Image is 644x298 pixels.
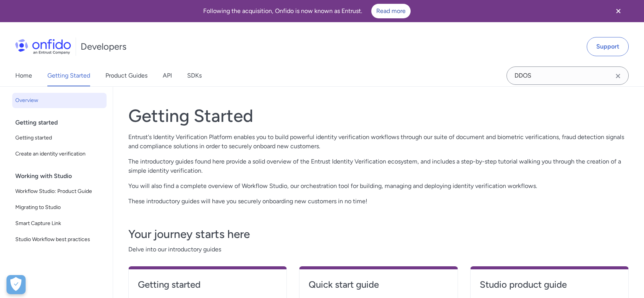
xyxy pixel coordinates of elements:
a: Home [15,65,32,86]
div: Working with Studio [15,168,110,184]
div: Getting started [15,115,110,130]
span: Overview [15,96,104,105]
svg: Clear search field button [613,71,623,81]
h4: Studio product guide [480,279,619,291]
p: Entrust's Identity Verification Platform enables you to build powerful identity verification work... [128,133,629,151]
a: Support [587,37,629,56]
h4: Quick start guide [309,279,448,291]
span: Migrating to Studio [15,203,104,212]
a: API [163,65,172,86]
span: Create an identity verification [15,149,104,159]
img: Onfido Logo [15,39,71,54]
span: Studio Workflow best practices [15,235,104,244]
a: Getting started [12,130,107,146]
a: Getting Started [47,65,90,86]
h1: Developers [81,40,126,53]
span: Workflow Studio: Product Guide [15,187,104,196]
h3: Your journey starts here [128,227,629,242]
a: Read more [371,4,411,18]
a: SDKs [187,65,202,86]
a: Studio Workflow best practices [12,232,107,247]
a: Overview [12,93,107,108]
h4: Getting started [138,279,277,291]
p: These introductory guides will have you securely onboarding new customers in no time! [128,197,629,206]
p: The introductory guides found here provide a solid overview of the Entrust Identity Verification ... [128,157,629,175]
h1: Getting Started [128,105,629,126]
button: Close banner [604,2,633,21]
a: Quick start guide [309,279,448,297]
a: Migrating to Studio [12,200,107,215]
a: Getting started [138,279,277,297]
span: Delve into our introductory guides [128,245,629,254]
div: Following the acquisition, Onfido is now known as Entrust. [9,4,604,18]
a: Smart Capture Link [12,216,107,231]
svg: Close banner [614,6,623,16]
a: Workflow Studio: Product Guide [12,184,107,199]
a: Product Guides [105,65,147,86]
a: Create an identity verification [12,146,107,162]
span: Smart Capture Link [15,219,104,228]
input: Onfido search input field [506,66,629,85]
a: Studio product guide [480,279,619,297]
span: Getting started [15,133,104,143]
button: Open Preferences [6,275,26,294]
p: You will also find a complete overview of Workflow Studio, our orchestration tool for building, m... [128,181,629,191]
div: Cookie Preferences [6,275,26,294]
